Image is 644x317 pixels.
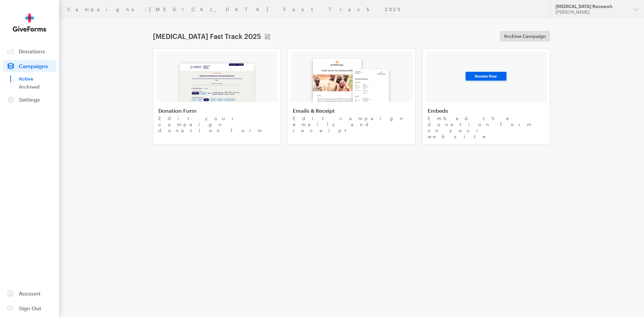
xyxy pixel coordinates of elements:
img: image-2-08a39f98273254a5d313507113ca8761204b64a72fdaab3e68b0fc5d6b16bc50.png [306,52,397,102]
a: Active [19,75,56,83]
a: Campaigns [67,7,141,12]
span: Settings [19,96,40,103]
img: image-3-93ee28eb8bf338fe015091468080e1db9f51356d23dce784fdc61914b1599f14.png [463,70,509,84]
a: Settings [3,94,56,106]
a: Embeds Embed the donation form on your website [422,48,550,145]
h4: Donation Form [158,107,275,114]
a: Donations [3,45,56,57]
img: GiveForms [13,13,46,32]
span: Campaigns [19,63,48,69]
img: image-1-brightfocus-41d39bed1df4cdaaa3b3e3823627ab6df8795b91025726da2378694ce8a69987.png [175,59,258,102]
a: Archived [19,83,56,91]
p: Embed the donation form on your website [428,115,545,140]
a: Archive Campaign [500,31,550,42]
h4: Embeds [428,107,545,114]
a: Emails & Receipt Edit campaign emails and receipt [287,48,415,145]
span: Donations [19,48,45,54]
p: Edit your campaign donation form [158,115,275,134]
a: [MEDICAL_DATA] Fast Track 2025 [149,7,407,12]
div: [MEDICAL_DATA] Research [555,4,628,9]
p: Edit campaign emails and receipt [293,115,410,134]
a: Campaigns [3,60,56,72]
span: Archive Campaign [504,32,546,40]
h1: [MEDICAL_DATA] Fast Track 2025 [153,32,261,40]
a: Donation Form Edit your campaign donation form [153,48,281,145]
div: [PERSON_NAME] [555,9,628,15]
h4: Emails & Receipt [293,107,410,114]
